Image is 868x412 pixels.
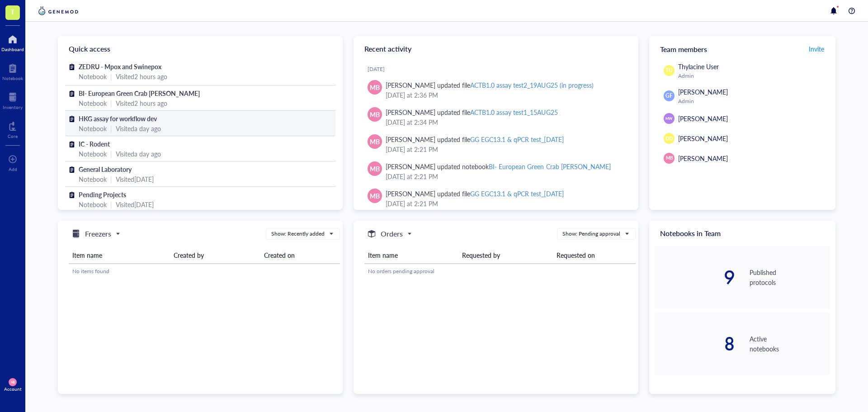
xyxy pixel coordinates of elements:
[3,90,23,110] a: Inventory
[79,114,157,123] span: HKG assay for workflow dev
[116,174,154,184] div: Visited [DATE]
[10,380,14,384] span: MB
[381,228,403,239] h5: Orders
[370,164,380,174] span: MB
[553,247,636,264] th: Requested on
[649,221,835,246] div: Notebooks in Team
[470,108,557,117] div: ACTB1.0 assay test1_15AUG25
[2,76,23,81] div: Notebook
[69,247,170,264] th: Item name
[4,386,22,392] div: Account
[361,158,631,185] a: MB[PERSON_NAME] updated notebookBI- European Green Crab [PERSON_NAME][DATE] at 2:21 PM
[79,190,126,199] span: Pending Projects
[665,135,673,142] span: DD
[260,247,340,264] th: Created on
[655,335,735,353] div: 8
[386,144,624,154] div: [DATE] at 2:21 PM
[562,230,620,238] div: Show: Pending approval
[678,114,728,123] span: [PERSON_NAME]
[85,228,111,239] h5: Freezers
[271,230,325,238] div: Show: Recently added
[110,199,112,209] div: |
[3,104,23,110] div: Inventory
[386,171,624,181] div: [DATE] at 2:21 PM
[79,199,107,209] div: Notebook
[470,81,593,90] div: ACTB1.0 assay test2_19AUG25 (in progress)
[1,47,24,52] div: Dashboard
[79,165,132,174] span: General Laboratory
[36,5,80,16] img: genemod-logo
[2,61,23,81] a: Notebook
[678,98,826,105] div: Admin
[79,98,107,108] div: Notebook
[79,62,161,71] span: ZEDRU - Mpox and Swinepox
[386,80,594,90] div: [PERSON_NAME] updated file
[364,247,458,264] th: Item name
[489,162,610,171] div: BI- European Green Crab [PERSON_NAME]
[170,247,260,264] th: Created by
[386,90,624,100] div: [DATE] at 2:36 PM
[79,174,107,184] div: Notebook
[9,166,17,172] div: Add
[8,119,18,139] a: Core
[79,71,107,81] div: Notebook
[809,44,824,53] span: Invite
[361,104,631,131] a: MB[PERSON_NAME] updated fileACTB1.0 assay test1_15AUG25[DATE] at 2:34 PM
[116,199,154,209] div: Visited [DATE]
[386,117,624,127] div: [DATE] at 2:34 PM
[370,191,380,201] span: MB
[8,133,18,139] div: Core
[79,123,107,133] div: Notebook
[665,116,673,121] span: MW
[72,267,336,275] div: No items found
[116,98,167,108] div: Visited 2 hours ago
[678,134,728,143] span: [PERSON_NAME]
[470,135,563,144] div: GG EGC13.1 & qPCR test_[DATE]
[10,6,15,17] span: T
[1,32,24,52] a: Dashboard
[678,87,728,96] span: [PERSON_NAME]
[665,92,673,100] span: GF
[368,66,631,73] div: [DATE]
[750,267,830,287] div: Published protocols
[110,174,112,184] div: |
[750,334,830,354] div: Active notebooks
[116,149,161,159] div: Visited a day ago
[110,123,112,133] div: |
[370,137,380,147] span: MB
[370,109,380,119] span: MB
[386,189,564,199] div: [PERSON_NAME] updated file
[79,89,200,98] span: BI- European Green Crab [PERSON_NAME]
[649,36,835,62] div: Team members
[386,161,611,171] div: [PERSON_NAME] updated notebook
[665,155,673,161] span: MB
[354,36,638,62] div: Recent activity
[361,131,631,158] a: MB[PERSON_NAME] updated fileGG EGC13.1 & qPCR test_[DATE][DATE] at 2:21 PM
[58,36,343,62] div: Quick access
[386,134,564,144] div: [PERSON_NAME] updated file
[678,62,719,71] span: Thylacine User
[116,123,161,133] div: Visited a day ago
[678,72,826,80] div: Admin
[386,107,558,117] div: [PERSON_NAME] updated file
[361,76,631,104] a: MB[PERSON_NAME] updated fileACTB1.0 assay test2_19AUG25 (in progress)[DATE] at 2:36 PM
[79,149,107,159] div: Notebook
[368,267,632,275] div: No orders pending approval
[110,98,112,108] div: |
[458,247,552,264] th: Requested by
[110,149,112,159] div: |
[110,71,112,81] div: |
[79,139,110,148] span: IC - Rodent
[361,185,631,212] a: MB[PERSON_NAME] updated fileGG EGC13.1 & qPCR test_[DATE][DATE] at 2:21 PM
[370,82,380,92] span: MB
[808,42,825,56] button: Invite
[655,268,735,286] div: 9
[116,71,167,81] div: Visited 2 hours ago
[678,154,728,163] span: [PERSON_NAME]
[665,66,673,75] span: TU
[470,189,563,198] div: GG EGC13.1 & qPCR test_[DATE]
